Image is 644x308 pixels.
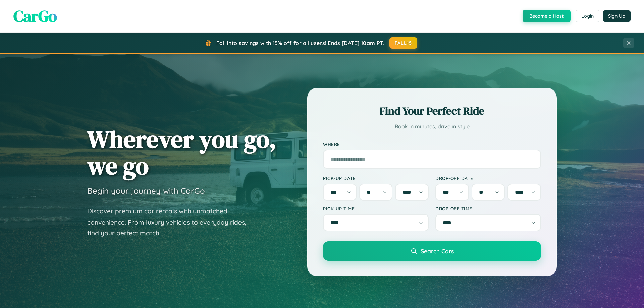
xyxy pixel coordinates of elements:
button: FALL15 [389,37,418,49]
span: Search Cars [421,247,454,255]
label: Drop-off Date [435,175,541,181]
h3: Begin your journey with CarGo [87,186,205,196]
label: Drop-off Time [435,206,541,211]
button: Login [576,10,599,22]
button: Become a Host [523,10,571,22]
label: Pick-up Time [323,206,429,211]
button: Sign Up [603,10,631,22]
h2: Find Your Perfect Ride [323,104,541,118]
p: Book in minutes, drive in style [323,122,541,131]
label: Pick-up Date [323,175,429,181]
button: Search Cars [323,241,541,261]
span: Fall into savings with 15% off for all users! Ends [DATE] 10am PT. [216,40,384,46]
label: Where [323,141,541,147]
span: CarGo [13,5,57,27]
h1: Wherever you go, we go [87,126,276,179]
p: Discover premium car rentals with unmatched convenience. From luxury vehicles to everyday rides, ... [87,206,255,239]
